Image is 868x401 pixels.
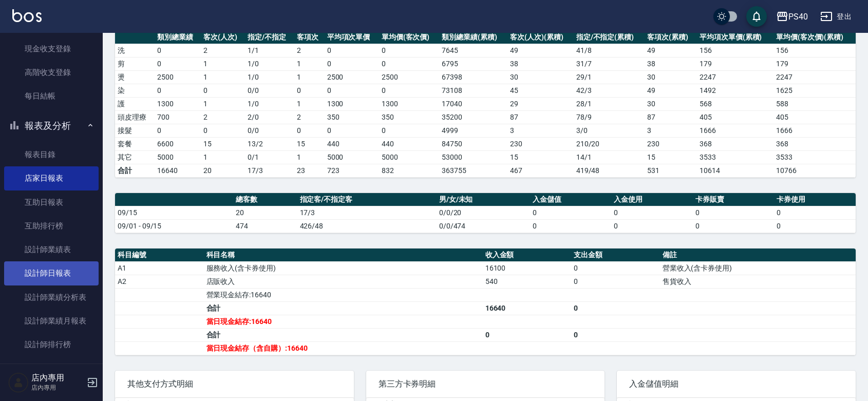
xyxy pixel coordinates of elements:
th: 總客數 [233,193,297,206]
td: 368 [697,137,773,150]
td: 0 [693,219,774,233]
td: 49 [645,84,697,97]
td: 3533 [697,150,773,164]
td: 2247 [773,70,856,84]
td: 474 [233,219,297,233]
td: 7645 [439,44,507,57]
a: 每日結帳 [4,84,99,108]
th: 科目編號 [115,249,204,262]
td: 350 [325,110,379,124]
td: 接髮 [115,124,155,137]
a: 互助排行榜 [4,214,99,238]
td: 1 [294,70,325,84]
td: 營業收入(含卡券使用) [660,261,856,275]
td: 368 [773,137,856,150]
a: 設計師業績分析表 [4,285,99,309]
td: 41 / 8 [574,44,645,57]
td: 1300 [155,97,201,110]
img: Person [8,372,29,393]
td: 49 [645,44,697,57]
td: 0 [571,275,660,288]
td: 染 [115,84,155,97]
th: 卡券使用 [774,193,856,206]
td: 0/0/474 [437,219,530,233]
th: 類別總業績 [155,31,201,44]
td: 0 [530,206,611,219]
td: A1 [115,261,204,275]
th: 單均價(客次價)(累積) [773,31,856,44]
td: 0 [483,328,572,341]
th: 卡券販賣 [693,193,774,206]
td: 1 [294,57,325,70]
td: 588 [773,97,856,110]
td: 5000 [379,150,439,164]
a: 高階收支登錄 [4,61,99,84]
td: 合計 [115,164,155,177]
td: 1 / 1 [245,44,294,57]
td: 當日現金結存（含自購）:16640 [204,341,483,355]
p: 店內專用 [31,383,84,392]
td: 0 [325,84,379,97]
td: 20 [233,206,297,219]
td: 燙 [115,70,155,84]
td: 0 [774,219,856,233]
td: 0 [325,124,379,137]
td: 0 [379,57,439,70]
td: 49 [507,44,574,57]
td: 1 / 0 [245,70,294,84]
td: 17/3 [245,164,294,177]
td: A2 [115,275,204,288]
td: 售貨收入 [660,275,856,288]
td: 2500 [155,70,201,84]
td: 29 [507,97,574,110]
td: 1492 [697,84,773,97]
a: 現金收支登錄 [4,37,99,61]
span: 其他支付方式明細 [127,379,342,389]
a: 店家日報表 [4,166,99,190]
td: 剪 [115,57,155,70]
td: 0 [294,124,325,137]
td: 15 [294,137,325,150]
td: 3 / 0 [574,124,645,137]
span: 第三方卡券明細 [379,379,593,389]
td: 0 [155,124,201,137]
td: 0 [201,84,245,97]
td: 35200 [439,110,507,124]
td: 0 [571,261,660,275]
td: 1300 [325,97,379,110]
td: 1 [294,97,325,110]
td: 15 [201,137,245,150]
td: 230 [645,137,697,150]
th: 入金儲值 [530,193,611,206]
td: 179 [773,57,856,70]
td: 0 [693,206,774,219]
td: 1 [201,150,245,164]
td: 210 / 20 [574,137,645,150]
th: 支出金額 [571,249,660,262]
td: 0 [571,301,660,315]
td: 1666 [773,124,856,137]
td: 0 [155,57,201,70]
td: 15 [645,150,697,164]
td: 405 [773,110,856,124]
td: 2500 [325,70,379,84]
button: 登出 [816,7,856,26]
td: 2 [201,44,245,57]
td: 87 [507,110,574,124]
a: 設計師日報表 [4,261,99,285]
th: 收入金額 [483,249,572,262]
td: 0 [155,44,201,57]
td: 6795 [439,57,507,70]
table: a dense table [115,31,856,178]
td: 0 [379,44,439,57]
img: Logo [12,9,42,22]
th: 類別總業績(累積) [439,31,507,44]
td: 0 [379,124,439,137]
td: 3533 [773,150,856,164]
td: 1 / 0 [245,97,294,110]
td: 723 [325,164,379,177]
th: 指定/不指定 [245,31,294,44]
td: 832 [379,164,439,177]
td: 0 [611,219,692,233]
td: 1 [294,150,325,164]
